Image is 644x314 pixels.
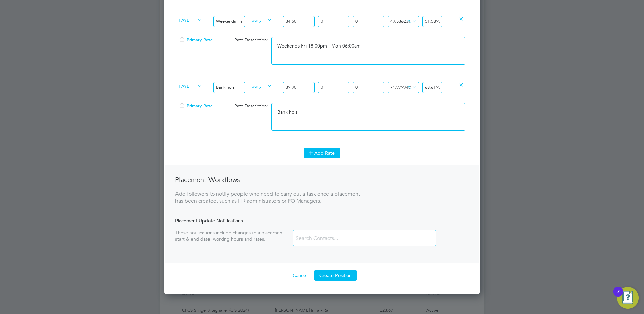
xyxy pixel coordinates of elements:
button: Add Rate [304,148,340,158]
input: Search Contacts... [293,232,374,244]
span: PAYE [179,82,203,89]
span: Rate Description: [234,103,268,109]
div: Add followers to notify people who need to carry out a task once a placement has been created, su... [175,191,360,205]
div: 7 [617,292,620,301]
button: Open Resource Center, 7 new notifications [617,287,639,309]
span: Hourly [248,16,272,23]
span: % [404,83,418,91]
div: These notifications include changes to a placement start & end date, working hours and rates. [175,230,293,242]
h3: Placement Workflows [175,175,360,184]
div: Placement Update Notifications [175,218,469,224]
button: Cancel [287,270,313,281]
span: PAYE [179,16,203,23]
button: Create Position [314,270,357,281]
span: Primary Rate [179,103,213,109]
span: % [404,17,418,25]
span: Rate Description: [234,37,268,43]
span: Hourly [248,82,272,89]
span: Primary Rate [179,37,213,43]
